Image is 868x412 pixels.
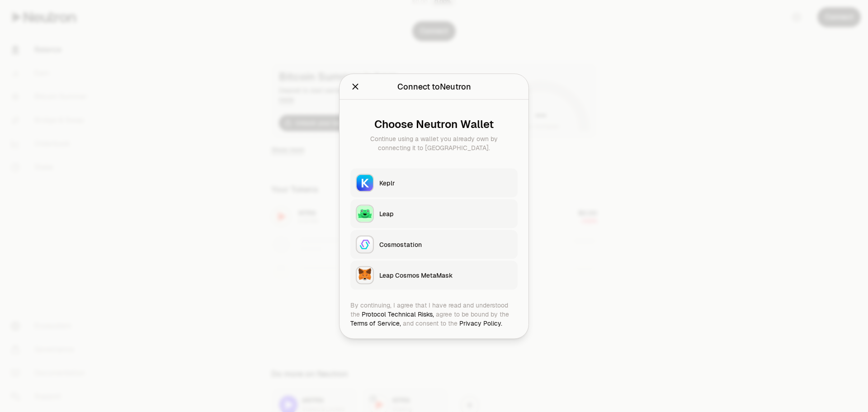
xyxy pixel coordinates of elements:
[350,300,518,327] div: By continuing, I agree that I have read and understood the agree to be bound by the and consent t...
[350,319,401,327] a: Terms of Service,
[379,209,512,218] div: Leap
[459,319,502,327] a: Privacy Policy.
[379,240,512,249] div: Cosmostation
[350,230,518,259] button: CosmostationCosmostation
[350,199,518,228] button: LeapLeap
[362,310,434,318] a: Protocol Technical Risks,
[357,236,373,252] img: Cosmostation
[379,178,512,187] div: Keplr
[350,80,360,93] button: Close
[357,175,373,191] img: Keplr
[357,267,373,283] img: Leap Cosmos MetaMask
[350,168,518,197] button: KeplrKeplr
[379,270,512,279] div: Leap Cosmos MetaMask
[358,118,510,130] div: Choose Neutron Wallet
[350,260,518,289] button: Leap Cosmos MetaMaskLeap Cosmos MetaMask
[358,134,510,152] div: Continue using a wallet you already own by connecting it to [GEOGRAPHIC_DATA].
[397,80,471,93] div: Connect to Neutron
[357,205,373,222] img: Leap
